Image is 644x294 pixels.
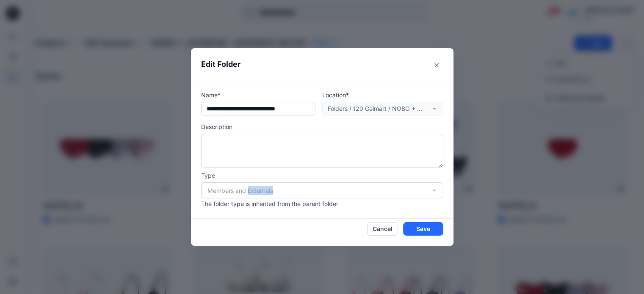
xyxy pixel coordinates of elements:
p: The folder type is inherited from the parent folder [201,199,443,208]
button: Cancel [367,222,398,236]
p: Type [201,171,443,180]
button: Close [430,58,443,72]
button: Save [403,222,443,236]
header: Edit Folder [191,48,453,80]
p: Description [201,122,443,131]
p: Location* [322,91,443,99]
p: Name* [201,91,315,99]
